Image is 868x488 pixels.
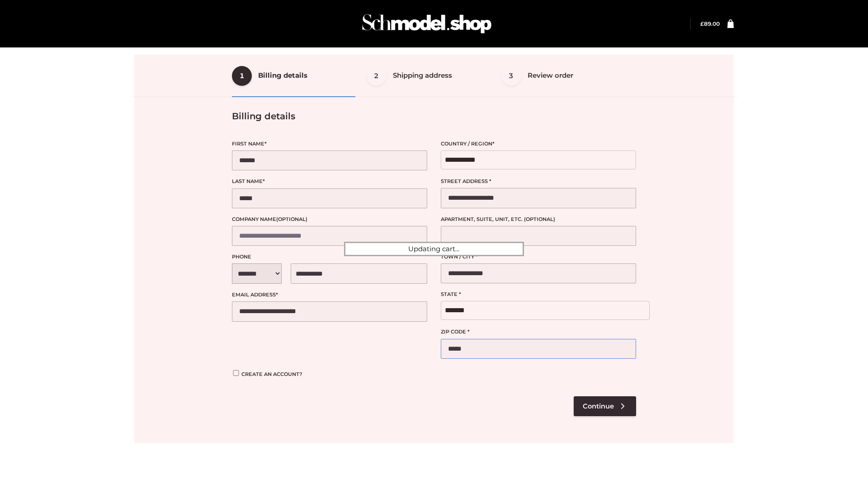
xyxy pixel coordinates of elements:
a: £89.00 [700,20,720,27]
bdi: 89.00 [700,20,720,27]
div: Updating cart... [344,242,524,256]
span: £ [700,20,704,27]
img: Schmodel Admin 964 [359,6,495,42]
